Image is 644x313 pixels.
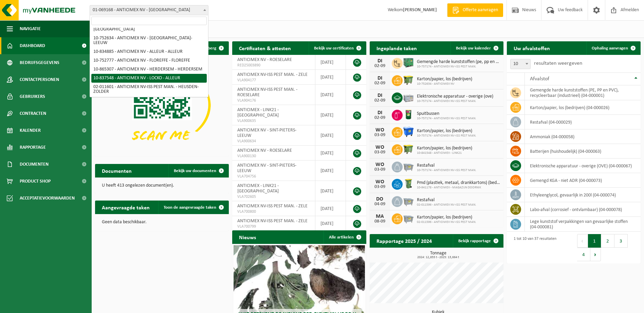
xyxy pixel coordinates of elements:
[511,59,530,69] span: 10
[91,83,207,96] li: 02-011601 - ANTICIMEX NV-ISS PEST MAN. - HEUSDEN-ZOLDER
[601,234,614,248] button: 2
[164,205,216,210] span: Toon de aangevraagde taken
[507,41,557,55] h2: Uw afvalstoffen
[90,5,208,15] span: 01-069168 - ANTICIMEX NV - ROESELARE
[20,54,59,71] span: Bedrijfsgegevens
[403,126,414,138] img: WB-1100-HPE-BE-01
[232,230,263,244] h2: Nieuws
[417,146,472,151] span: Karton/papier, los (bedrijven)
[525,173,641,188] td: gemengd KGA - niet ADR (04-000073)
[373,256,503,259] span: 2024: 12,855 t - 2025: 13,664 t
[237,148,292,153] span: ANTICIMEX NV - ROESELARE
[373,81,387,86] div: 02-09
[315,85,346,105] td: [DATE]
[417,59,500,65] span: Gemengde harde kunststoffen (pe, pp en pvc), recycleerbaar (industrieel)
[237,63,310,68] span: RED25003890
[403,212,414,224] img: WB-2500-GAL-GY-04
[592,46,628,50] span: Ophaling aanvragen
[237,224,310,229] span: VLA700799
[525,115,641,129] td: restafval (04-000029)
[373,219,387,224] div: 08-09
[174,169,216,173] span: Bekijk uw documenten
[450,41,503,55] a: Bekijk uw kalender
[534,61,582,66] label: resultaten weergeven
[237,98,310,103] span: VLA904176
[461,7,500,14] span: Offerte aanvragen
[403,74,414,86] img: WB-1100-HPE-GN-50
[370,234,439,247] h2: Rapportage 2025 / 2024
[577,234,588,248] button: Previous
[403,109,414,120] img: PB-OT-0200-MET-00-03
[373,116,387,120] div: 02-09
[20,139,46,156] span: Rapportage
[232,41,298,55] h2: Certificaten & attesten
[417,220,476,224] span: 02-011596 - ANTICIMEX NV-ISS PEST MAN.
[196,41,228,55] button: Verberg
[373,185,387,189] div: 03-09
[370,41,424,55] h2: Ingeplande taken
[525,129,641,144] td: ammoniak (04-000058)
[530,76,549,82] span: Afvalstof
[102,183,222,188] p: U heeft 413 ongelezen document(en).
[20,71,59,88] span: Contactpersonen
[373,214,387,219] div: MA
[403,143,414,155] img: WB-1100-HPE-GN-50
[237,57,292,62] span: ANTICIMEX NV - ROESELARE
[453,234,503,248] a: Bekijk rapportage
[403,161,414,172] img: WB-2500-GAL-GY-01
[237,107,279,118] span: ANTICIMEX - LINK21 - [GEOGRAPHIC_DATA]
[588,234,601,248] button: 1
[510,59,531,69] span: 10
[315,181,346,201] td: [DATE]
[417,215,476,220] span: Karton/papier, los (bedrijven)
[403,178,414,189] img: WB-0240-HPE-GN-50
[456,46,491,50] span: Bekijk uw kalender
[91,74,207,83] li: 10-837548 - ANTICIMEX NV - LOCKO - ALLEUR
[315,105,346,125] td: [DATE]
[373,93,387,98] div: DI
[315,146,346,161] td: [DATE]
[315,70,346,85] td: [DATE]
[315,201,346,216] td: [DATE]
[417,111,476,117] span: Spuitbussen
[577,248,590,261] button: 4
[417,77,472,82] span: Karton/papier, los (bedrijven)
[20,105,46,122] span: Contracten
[373,251,503,259] h3: Tonnage
[373,98,387,103] div: 02-09
[315,161,346,181] td: [DATE]
[20,88,45,105] span: Gebruikers
[417,197,476,203] span: Restafval
[614,234,628,248] button: 3
[20,37,45,54] span: Dashboard
[91,56,207,65] li: 10-752777 - ANTICIMEX NV - FLOREFFE - FLOREFFE
[373,110,387,116] div: DI
[525,144,641,159] td: batterijen (huishoudelijk) (04-000063)
[373,150,387,155] div: 03-09
[373,76,387,81] div: DI
[237,128,296,138] span: ANTICIMEX NV - SINT-PIETERS-LEEUW
[237,72,308,77] span: ANTICIMEX NV-ISS PEST MAN. - ZELE
[417,203,476,207] span: 02-011596 - ANTICIMEX NV-ISS PEST MAN.
[20,122,41,139] span: Kalender
[403,195,414,207] img: WB-2500-GAL-GY-04
[237,78,310,83] span: VLA904177
[309,41,366,55] a: Bekijk uw certificaten
[237,153,310,159] span: VLA900130
[201,46,216,50] span: Verberg
[373,202,387,207] div: 04-09
[237,204,308,209] span: ANTICIMEX NV-ISS PEST MAN. - ZELE
[525,217,641,232] td: lege kunststof verpakkingen van gevaarlijke stoffen (04-000081)
[315,125,346,146] td: [DATE]
[417,186,500,190] span: 10-941178 - ANTICIMEX - MAGAZIJN DOORNIK
[417,128,476,134] span: Karton/papier, los (bedrijven)
[373,133,387,138] div: 03-09
[403,7,437,13] strong: [PERSON_NAME]
[324,230,366,244] a: Alle artikelen
[91,34,207,47] li: 10-752634 - ANTICIMEX NV - [GEOGRAPHIC_DATA]-LEEUW
[237,87,297,98] span: ANTICIMEX NV-ISS PEST MAN. - ROESELARE
[158,201,228,214] a: Toon de aangevraagde taken
[237,218,308,224] span: ANTICIMEX NV-ISS PEST MAN. - ZELE
[373,145,387,150] div: WO
[586,41,640,55] a: Ophaling aanvragen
